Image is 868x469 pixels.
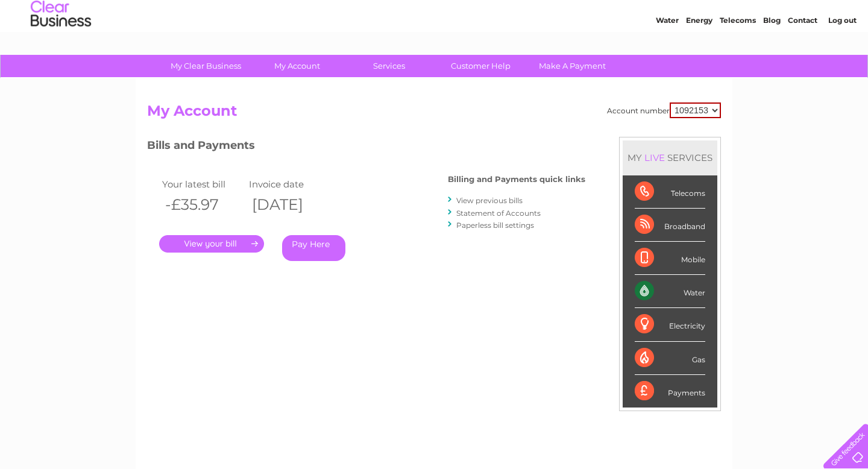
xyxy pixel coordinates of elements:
[686,51,712,60] a: Energy
[156,55,256,77] a: My Clear Business
[456,221,534,230] a: Paperless bill settings
[456,196,523,205] a: View previous bills
[828,51,857,60] a: Log out
[635,342,705,375] div: Gas
[763,51,781,60] a: Blog
[30,31,92,68] img: logo.png
[523,55,622,77] a: Make A Payment
[642,152,667,163] div: LIVE
[635,275,705,308] div: Water
[159,192,246,217] th: -£35.97
[656,51,679,60] a: Water
[246,192,333,217] th: [DATE]
[339,55,439,77] a: Services
[623,140,717,175] div: MY SERVICES
[635,209,705,242] div: Broadband
[431,55,530,77] a: Customer Help
[147,102,721,125] h2: My Account
[635,308,705,341] div: Electricity
[147,137,585,158] h3: Bills and Payments
[635,375,705,408] div: Payments
[635,175,705,209] div: Telecoms
[159,176,246,192] td: Your latest bill
[248,55,347,77] a: My Account
[282,235,345,261] a: Pay Here
[635,242,705,275] div: Mobile
[159,235,264,253] a: .
[456,209,541,218] a: Statement of Accounts
[720,51,756,60] a: Telecoms
[607,102,721,118] div: Account number
[788,51,817,60] a: Contact
[641,6,724,21] a: 0333 014 3131
[150,7,720,58] div: Clear Business is a trading name of Verastar Limited (registered in [GEOGRAPHIC_DATA] No. 3667643...
[246,176,333,192] td: Invoice date
[448,175,585,184] h4: Billing and Payments quick links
